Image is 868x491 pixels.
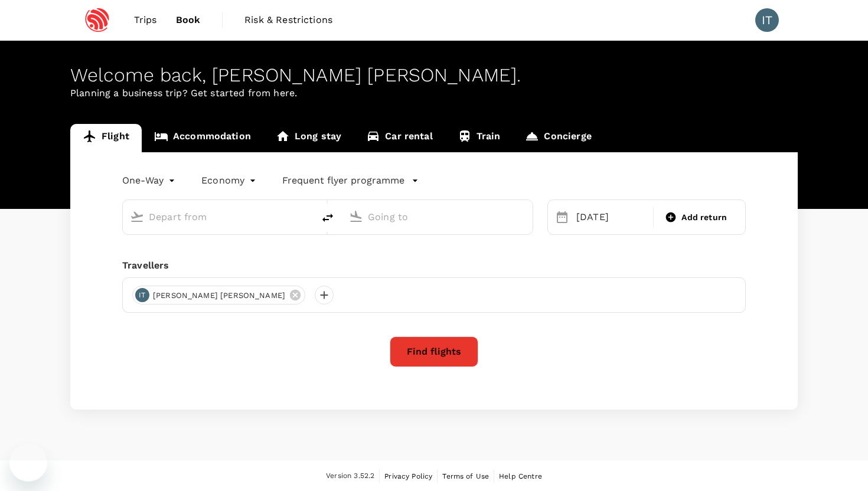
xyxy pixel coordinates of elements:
span: Terms of Use [442,472,489,480]
a: Concierge [513,124,603,152]
span: [PERSON_NAME] [PERSON_NAME] [146,290,292,302]
div: IT[PERSON_NAME] [PERSON_NAME] [132,286,305,305]
input: Going to [368,208,508,226]
a: Flight [70,124,142,152]
button: Open [305,215,308,218]
a: Long stay [263,124,354,152]
a: Train [445,124,513,152]
button: Open [524,215,527,218]
button: Frequent flyer programme [282,174,419,188]
a: Help Centre [499,470,542,483]
div: Welcome back , [PERSON_NAME] [PERSON_NAME] . [70,64,798,86]
span: Trips [134,13,157,27]
button: Find flights [390,336,478,367]
span: Add return [681,211,727,224]
span: Help Centre [499,472,542,480]
button: delete [314,204,342,232]
span: Version 3.52.2 [326,470,374,482]
a: Terms of Use [442,470,489,483]
img: Espressif Systems Singapore Pte Ltd [70,7,125,33]
span: Privacy Policy [384,472,432,480]
div: Travellers [122,258,746,273]
a: Accommodation [142,124,263,152]
a: Privacy Policy [384,470,432,483]
div: Economy [201,171,259,190]
p: Planning a business trip? Get started from here. [70,86,798,100]
iframe: Button to launch messaging window [9,444,47,482]
span: Book [176,13,201,27]
div: [DATE] [572,205,651,229]
div: One-Way [122,171,178,190]
input: Depart from [149,208,289,226]
div: IT [755,8,779,32]
div: IT [135,288,149,302]
span: Risk & Restrictions [244,13,332,27]
a: Car rental [354,124,445,152]
p: Frequent flyer programme [282,174,404,188]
